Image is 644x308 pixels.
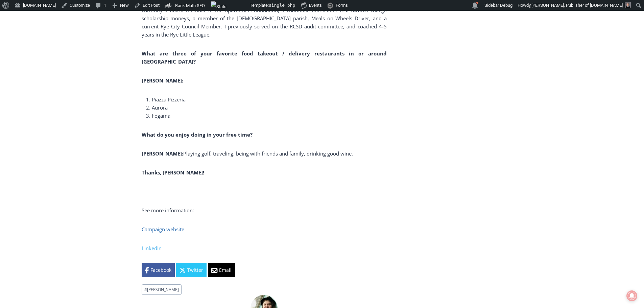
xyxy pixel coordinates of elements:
a: Open Tues. - Sun. [PHONE_NUMBER] [0,68,68,84]
span: Piazza Pizzeria [152,96,186,103]
span: Intern @ [DOMAIN_NAME] [177,67,313,82]
b: What are three of your favorite food takeout / delivery restaurants in or around [GEOGRAPHIC_DATA]? [142,50,387,65]
a: Intern @ [DOMAIN_NAME] [163,66,328,84]
a: [PERSON_NAME] Read Sanctuary Fall Fest: [DATE] [0,67,98,84]
a: #[PERSON_NAME] [142,284,182,295]
span: Fogama [152,112,170,119]
img: Views over 48 hours. Click for more Jetpack Stats. [211,1,249,9]
span: [PERSON_NAME], Publisher of [DOMAIN_NAME] [531,3,623,8]
span: Open Tues. - Sun. [PHONE_NUMBER] [2,70,66,95]
a: Facebook [142,263,175,277]
b: [PERSON_NAME]: [142,150,183,157]
span: Aurora [152,104,168,111]
a: Twitter [176,263,207,277]
span: See more information: [142,207,194,214]
h4: [PERSON_NAME] Read Sanctuary Fall Fest: [DATE] [5,68,87,84]
div: Two by Two Animal Haven & The Nature Company: The Wild World of Animals [71,19,94,62]
div: 6 [79,64,82,71]
b: What do you enjoy doing in your free time? [142,131,253,138]
div: / [75,64,77,71]
a: Email [208,263,235,277]
a: Campaign website [142,226,184,233]
div: 6 [71,64,74,71]
span: single.php [269,3,295,8]
span: Playing golf, traveling, being with friends and family, drinking good wine. [183,150,353,157]
b: [PERSON_NAME]: [142,77,183,84]
span: # [144,287,147,292]
b: Thanks, [PERSON_NAME]! [142,169,204,176]
span: Rank Math SEO [175,3,205,8]
div: "[PERSON_NAME]'s draw is the fine variety of pristine raw fish kept on hand" [69,42,96,81]
div: "We would have speakers with experience in local journalism speak to us about their experiences a... [171,0,319,66]
a: LinkedIn [142,245,162,252]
